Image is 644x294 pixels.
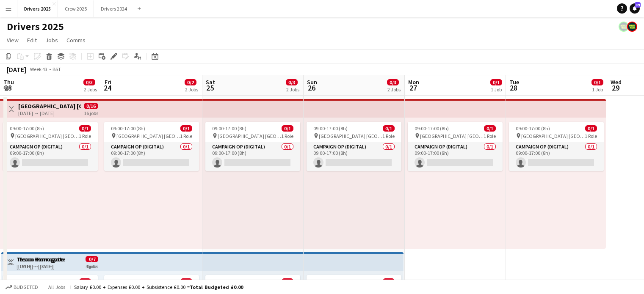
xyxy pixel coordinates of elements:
a: Jobs [42,35,61,46]
div: 4 jobs [86,262,98,269]
span: 09:00-17:00 (8h) [111,278,145,285]
app-job-card: 09:00-17:00 (8h)0/1 [GEOGRAPHIC_DATA] [GEOGRAPHIC_DATA]1 RoleCampaign Op (Digital)0/109:00-17:00 ... [408,122,503,171]
span: 0/1 [591,79,603,85]
span: 1 Role [382,133,395,139]
span: 0/1 [180,278,192,285]
span: 28 [508,83,519,93]
button: Drivers 2025 [17,0,58,17]
span: [GEOGRAPHIC_DATA] [GEOGRAPHIC_DATA] [116,133,180,139]
span: 0/16 [84,103,98,109]
h1: Drivers 2025 [7,20,64,33]
div: 16 jobs [84,109,98,116]
span: 23 [2,83,14,93]
span: Edit [27,36,37,44]
app-user-avatar: Nicola Price [627,22,637,32]
app-card-role: Campaign Op (Digital)0/109:00-17:00 (8h) [3,142,98,171]
span: 0/1 [490,79,502,85]
span: Budgeted [14,284,38,290]
span: 1 Role [180,133,192,139]
span: 09:00-17:00 (8h) [212,125,246,132]
span: All jobs [47,284,67,290]
app-job-card: 09:00-17:00 (8h)0/1 [GEOGRAPHIC_DATA] [GEOGRAPHIC_DATA]1 RoleCampaign Op (Digital)0/109:00-17:00 ... [205,122,300,171]
span: [GEOGRAPHIC_DATA] [GEOGRAPHIC_DATA] [521,133,585,139]
span: Week 43 [28,66,49,72]
span: 0/1 [282,125,293,132]
app-card-role: Campaign Op (Digital)0/109:00-17:00 (8h) [307,142,401,171]
span: Mon [408,78,419,86]
div: Salary £0.00 + Expenses £0.00 + Subsistence £0.00 = [74,284,243,290]
app-user-avatar: Nicola Price [619,22,629,32]
span: 0/7 [86,256,98,262]
span: 0/1 [484,125,496,132]
a: Comms [63,35,89,46]
span: Jobs [45,36,58,44]
div: [DATE] → [DATE] [18,110,81,116]
span: 0/2 [282,278,293,285]
span: 0/2 [79,278,91,285]
div: 2 Jobs [387,86,401,93]
span: 27 [407,83,419,93]
app-card-role: Campaign Op (Digital)0/109:00-17:00 (8h) [408,142,503,171]
span: Comms [66,36,86,44]
div: [DATE] [7,65,26,74]
span: 09:00-17:00 (8h) [516,125,550,132]
span: 25 [205,83,215,93]
app-card-role: Campaign Op (Digital)0/109:00-17:00 (8h) [104,142,199,171]
span: 0/1 [585,125,597,132]
div: 2 Jobs [84,86,97,93]
span: 0/2 [383,278,395,285]
span: 39 [635,2,641,8]
div: 1 Job [592,86,603,93]
app-card-role: Campaign Op (Digital)0/109:00-17:00 (8h) [205,142,300,171]
span: 24 [103,83,111,93]
span: 1 Role [585,133,597,139]
span: 09:00-17:00 (8h) [10,125,44,132]
span: 1 Role [281,133,293,139]
span: 29 [609,83,622,93]
span: [GEOGRAPHIC_DATA] [GEOGRAPHIC_DATA] [218,133,281,139]
button: Crew 2025 [58,0,94,17]
app-job-card: 09:00-17:00 (8h)0/1 [GEOGRAPHIC_DATA] [GEOGRAPHIC_DATA]1 RoleCampaign Op (Digital)0/109:00-17:00 ... [307,122,401,171]
span: 09:00-17:00 (8h) [415,125,449,132]
div: 2 Jobs [185,86,198,93]
span: 0/3 [387,79,399,85]
a: View [3,35,22,46]
app-job-card: 09:00-17:00 (8h)0/1 [GEOGRAPHIC_DATA] [GEOGRAPHIC_DATA]1 RoleCampaign Op (Digital)0/109:00-17:00 ... [3,122,98,171]
div: 1 Job [491,86,502,93]
span: 0/2 [185,79,196,85]
a: Edit [24,35,40,46]
button: Budgeted [4,283,39,292]
span: Tue [509,78,519,86]
span: 09:00-17:00 (8h) [313,125,348,132]
app-card-role: Campaign Op (Digital)0/109:00-17:00 (8h) [509,142,604,171]
span: 09:00-17:00 (8h) [212,278,246,285]
span: 0/3 [286,79,298,85]
span: Fri [105,78,111,86]
app-job-card: 09:00-17:00 (8h)0/1 [GEOGRAPHIC_DATA] [GEOGRAPHIC_DATA]1 RoleCampaign Op (Digital)0/109:00-17:00 ... [509,122,604,171]
span: 09:00-17:00 (8h) [10,278,44,285]
app-job-card: 09:00-17:00 (8h)0/1 [GEOGRAPHIC_DATA] [GEOGRAPHIC_DATA]1 RoleCampaign Op (Digital)0/109:00-17:00 ... [104,122,199,171]
span: Wed [611,78,622,86]
span: [GEOGRAPHIC_DATA] [GEOGRAPHIC_DATA] [420,133,484,139]
div: 2 Jobs [286,86,299,93]
span: 26 [306,83,317,93]
button: Drivers 2024 [94,0,134,17]
span: [GEOGRAPHIC_DATA] [GEOGRAPHIC_DATA] [15,133,79,139]
span: Sat [206,78,215,86]
a: 39 [630,3,640,14]
h3: Tesco Harrogate [18,256,66,263]
span: 1 Role [79,133,91,139]
span: 0/1 [79,125,91,132]
div: BST [53,66,61,72]
span: 0/1 [180,125,192,132]
span: Thu [3,78,14,86]
span: View [7,36,19,44]
span: [GEOGRAPHIC_DATA] [GEOGRAPHIC_DATA] [319,133,382,139]
span: 09:00-17:00 (8h) [111,125,145,132]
